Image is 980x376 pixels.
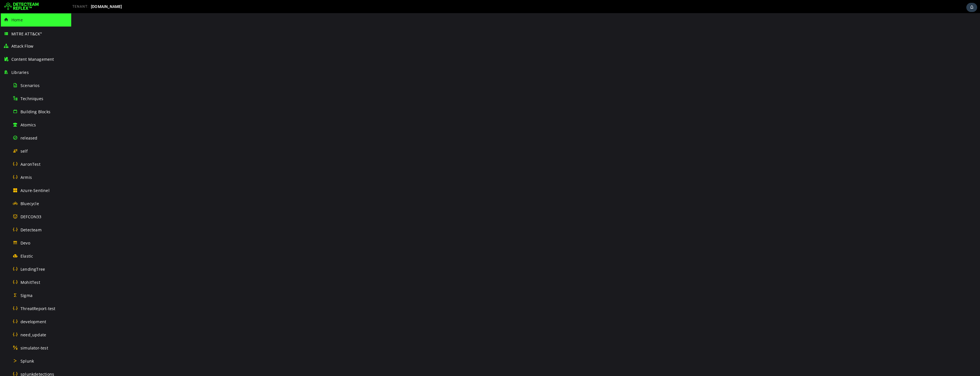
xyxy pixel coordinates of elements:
[21,175,32,180] span: Armis
[21,332,46,337] span: need_update
[72,5,89,9] span: TENANT:
[21,214,42,219] span: DEFCON33
[21,122,36,128] span: Atomics
[21,227,42,233] span: Detecteam
[21,96,43,101] span: Techniques
[4,2,39,11] img: Detecteam logo
[11,43,33,49] span: Attack Flow
[11,56,54,62] span: Content Management
[21,306,55,311] span: ThreatReport-test
[91,4,122,9] span: [DOMAIN_NAME]
[21,345,48,351] span: simulator-test
[21,358,34,364] span: Splunk
[11,17,23,23] span: Home
[21,280,40,285] span: MohitTest
[21,253,33,259] span: Elastic
[21,148,28,154] span: self
[21,188,50,193] span: Azure-Sentinel
[21,293,32,298] span: Sigma
[21,109,50,114] span: Building Blocks
[21,161,40,167] span: AaronTest
[11,70,29,75] span: Libraries
[966,3,977,12] div: Task Notifications
[21,319,46,324] span: development
[11,31,42,37] span: MITRE ATT&CK
[21,266,45,272] span: LendingTree
[21,240,30,246] span: Devo
[21,83,40,88] span: Scenarios
[40,32,42,34] sup: ®
[21,201,39,206] span: Bluecycle
[21,135,38,141] span: released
